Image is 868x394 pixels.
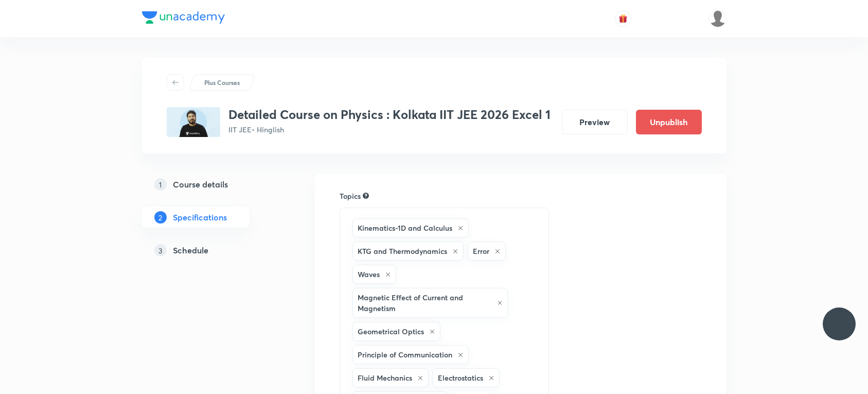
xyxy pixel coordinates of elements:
h6: KTG and Thermodynamics [358,246,447,256]
button: Unpublish [636,110,702,134]
h3: Detailed Course on Physics : Kolkata IIT JEE 2026 Excel 1 [228,107,551,122]
h6: Topics [340,191,361,201]
h6: Kinematics-1D and Calculus [358,222,452,233]
h5: Course details [173,178,228,191]
h6: Principle of Communication [358,349,452,360]
p: Plus Courses [204,78,240,87]
h6: Waves [358,269,380,280]
h5: Specifications [173,211,227,224]
h6: Electrostatics [438,372,483,383]
a: 1Course details [142,174,282,195]
a: Company Logo [142,11,225,26]
img: 3B005429-646B-42B9-B0B9-E8C0AF61FCCE_plus.png [167,107,220,137]
h6: Geometrical Optics [358,326,424,337]
img: avatar [618,14,628,23]
button: avatar [615,10,631,27]
h6: Error [473,246,489,256]
a: 3Schedule [142,240,282,261]
h5: Schedule [173,244,208,256]
img: snigdha [709,10,727,27]
h6: Magnetic Effect of Current and Magnetism [358,292,492,314]
p: 1 [154,178,167,191]
div: Search for topics [363,191,369,200]
img: ttu [833,318,845,330]
h6: Fluid Mechanics [358,372,412,383]
p: 3 [154,244,167,256]
button: Preview [562,110,628,134]
p: 2 [154,211,167,224]
p: IIT JEE • Hinglish [228,124,551,135]
img: Company Logo [142,11,225,24]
